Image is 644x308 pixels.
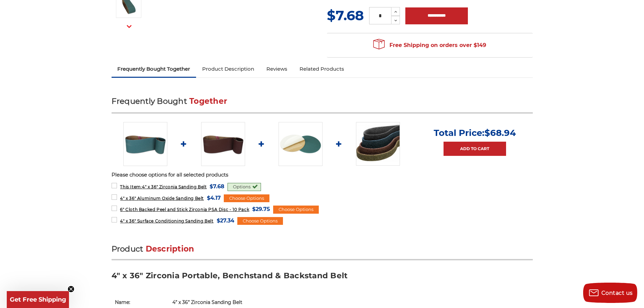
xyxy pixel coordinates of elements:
span: Description [146,244,194,254]
span: $29.75 [252,205,270,214]
span: 6" Cloth Backed Peel and Stick Zirconia PSA Disc - 10 Pack [120,207,249,212]
span: 4” x 36” Zirconia Sanding Belt [172,299,242,305]
span: Product [112,244,143,254]
span: Free Shipping on orders over $149 [373,39,486,52]
button: Next [121,19,137,34]
span: Together [189,96,227,106]
span: $4.17 [207,193,221,203]
span: Get Free Shipping [10,296,66,303]
span: $7.68 [327,7,364,24]
div: Choose Options [273,206,319,214]
span: Frequently Bought [112,96,187,106]
button: Contact us [583,283,637,303]
a: Reviews [260,62,293,76]
a: Product Description [196,62,260,76]
p: Total Price: [434,127,516,138]
h3: 4" x 36" Zirconia Portable, Benchstand & Backstand Belt [112,270,533,286]
a: Related Products [293,62,350,76]
span: 4" x 36" Zirconia Sanding Belt [120,184,207,189]
div: Get Free ShippingClose teaser [7,291,69,308]
span: $68.94 [484,127,516,138]
span: Contact us [601,290,633,296]
button: Close teaser [68,286,74,292]
span: 4" x 36" Aluminum Oxide Sanding Belt [120,196,204,201]
div: Choose Options [237,217,283,225]
div: Choose Options [224,194,269,203]
span: $7.68 [210,182,224,191]
span: $27.34 [217,216,234,225]
div: Options [228,183,261,191]
strong: Name: [115,299,130,305]
img: 4" x 36" Zirconia Sanding Belt [123,122,167,166]
a: Frequently Bought Together [112,62,196,76]
strong: This Item: [120,184,142,189]
span: 4" x 36" Surface Conditioning Sanding Belt [120,218,213,223]
a: Add to Cart [444,142,506,156]
p: Please choose options for all selected products [112,171,533,179]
